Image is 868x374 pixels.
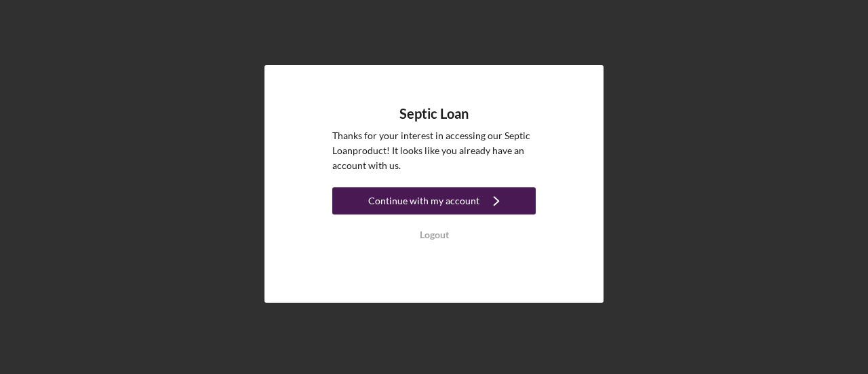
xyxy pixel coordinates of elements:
h4: Septic Loan [399,106,469,121]
div: Logout [420,221,449,248]
button: Logout [332,221,536,248]
p: Thanks for your interest in accessing our Septic Loan product! It looks like you already have an ... [332,128,536,174]
div: Continue with my account [368,187,479,214]
a: Continue with my account [332,187,536,218]
button: Continue with my account [332,187,536,214]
